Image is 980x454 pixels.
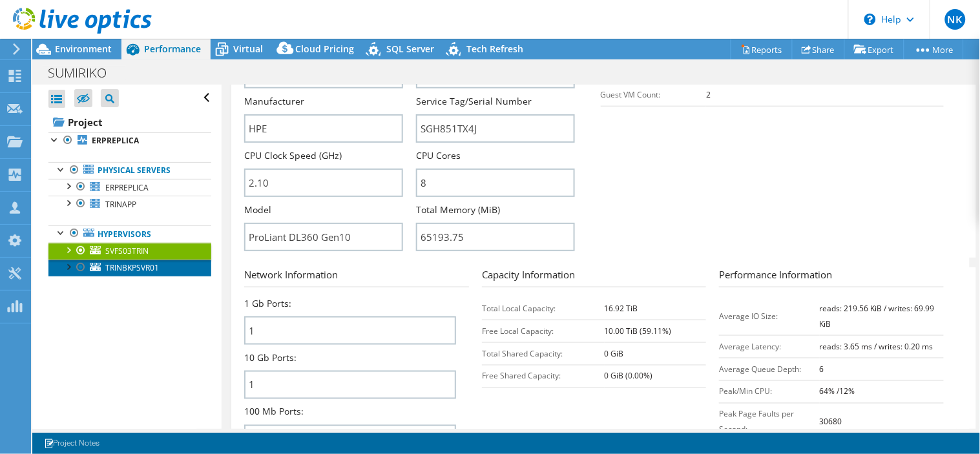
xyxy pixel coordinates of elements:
a: Reports [731,39,793,59]
label: 1 Gb Ports: [244,297,291,310]
a: TRINBKPSVR01 [48,260,211,276]
td: Free Shared Capacity: [482,365,605,387]
h3: Capacity Information [482,267,707,287]
a: Share [792,39,845,59]
b: 10.00 TiB (59.11%) [605,325,672,336]
label: Total Memory (MiB) [416,203,500,216]
a: SVFS03TRIN [48,243,211,260]
svg: \n [864,14,876,25]
label: Model [244,203,271,216]
b: 2 [706,89,711,100]
span: TRINAPP [105,199,136,210]
a: Hypervisors [48,225,211,242]
span: ERPREPLICA [105,182,149,193]
a: ERPREPLICA [48,179,211,196]
a: TRINAPP [48,196,211,212]
td: Average Queue Depth: [719,358,819,380]
span: Tech Refresh [466,43,523,55]
b: 64% /12% [820,386,855,397]
a: Export [844,39,904,59]
td: Peak/Min CPU: [719,380,819,403]
td: Free Local Capacity: [482,320,605,342]
span: Cloud Pricing [295,43,354,55]
a: Project [48,112,211,132]
td: Total Shared Capacity: [482,342,605,365]
label: CPU Cores [416,149,461,162]
b: reads: 3.65 ms / writes: 0.20 ms [820,341,933,352]
a: More [904,39,964,59]
span: SVFS03TRIN [105,245,149,256]
span: Environment [55,43,112,55]
td: Total Local Capacity: [482,297,605,320]
a: ERPREPLICA [48,132,211,149]
label: CPU Clock Speed (GHz) [244,149,342,162]
b: 16.92 TiB [605,303,638,314]
h3: Performance Information [719,267,944,287]
b: reads: 219.56 KiB / writes: 69.99 KiB [820,303,935,329]
label: Service Tag/Serial Number [416,95,532,108]
b: 0 GiB (0.00%) [605,371,653,382]
a: Physical Servers [48,162,211,179]
span: Virtual [233,43,263,55]
span: SQL Server [386,43,434,55]
label: 10 Gb Ports: [244,351,297,364]
b: 30680 [820,417,842,428]
td: Peak Page Faults per Second: [719,403,819,441]
span: TRINBKPSVR01 [105,262,159,273]
h3: Network Information [244,267,469,287]
td: Average IO Size: [719,297,819,335]
label: Manufacturer [244,95,304,108]
b: ERPREPLICA [92,135,139,146]
b: 0 GiB [605,348,624,359]
td: Guest VM Count: [601,83,707,106]
td: Average Latency: [719,335,819,358]
label: 100 Mb Ports: [244,406,304,418]
h1: SUMIRIKO [42,66,127,80]
a: Project Notes [35,435,109,451]
span: Performance [144,43,201,55]
b: 6 [820,364,824,375]
span: NK [945,9,966,30]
